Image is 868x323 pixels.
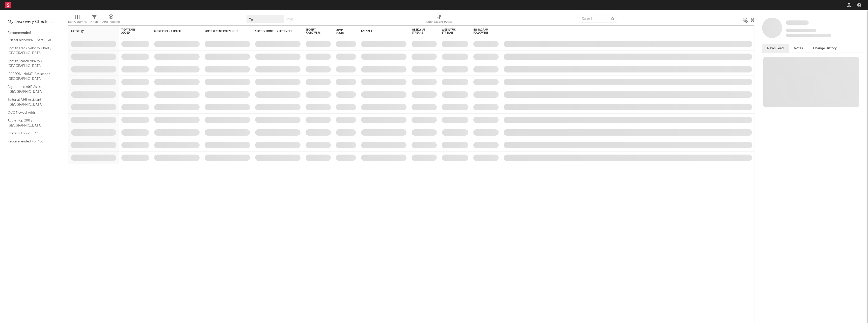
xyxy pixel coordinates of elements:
div: Edit Columns [68,19,87,25]
span: Some Artist [786,20,809,25]
a: Some Artist [786,20,809,25]
span: 7-Day Fans Added [121,28,142,34]
button: Notes [789,44,808,53]
div: Notifications (Artist) [426,19,452,25]
div: Spotify Monthly Listeners [255,30,293,33]
div: Most Recent Copyright [205,30,242,33]
span: 0 fans last week [786,34,831,37]
span: Weekly US Streams [412,28,429,34]
div: Filters [90,13,98,27]
a: OCC Newest Adds [8,110,56,115]
a: Algorithmic A&R Assistant ([GEOGRAPHIC_DATA]) [8,84,56,94]
div: Edit Columns [68,13,87,27]
a: Apple Top 200 / [GEOGRAPHIC_DATA] [8,118,56,128]
button: News Feed [762,44,789,53]
div: My Discovery Checklist [8,19,61,25]
a: Recommended For You [8,139,56,144]
div: Filters [90,19,98,25]
input: Search... [579,15,617,23]
div: A&R Pipeline [102,19,120,25]
div: Artist [71,30,109,33]
div: Spotify Followers [306,28,323,34]
div: Folders [361,30,399,33]
button: Save [286,18,293,21]
button: Change History [808,44,842,53]
div: A&R Pipeline [102,13,120,27]
div: Jump Score [336,29,348,35]
div: Notifications (Artist) [426,13,452,27]
div: Most Recent Track [154,30,192,33]
span: Weekly UK Streams [442,28,461,34]
a: [PERSON_NAME] Assistant / [GEOGRAPHIC_DATA] [8,71,56,82]
a: Spotify Track Velocity Chart / [GEOGRAPHIC_DATA] [8,45,56,56]
a: Editorial A&R Assistant ([GEOGRAPHIC_DATA]) [8,97,56,107]
a: Spotify Search Virality / [GEOGRAPHIC_DATA] [8,58,56,69]
span: Tracking Since: [DATE] [786,29,816,32]
a: Shazam Top 200 / GB [8,131,56,136]
div: Instagram Followers [473,28,491,34]
a: Critical Algo/Viral Chart - GB [8,37,56,43]
div: Recommended [8,30,61,36]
